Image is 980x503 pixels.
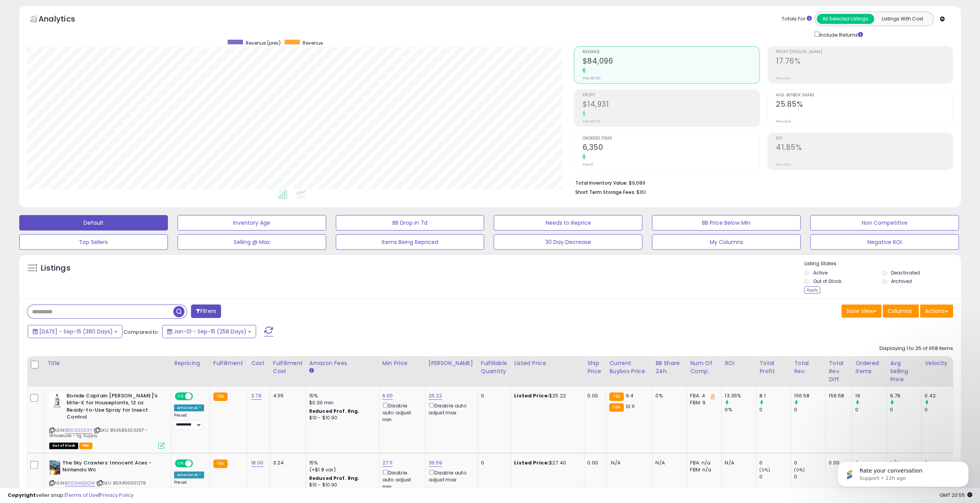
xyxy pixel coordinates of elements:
div: Min Price [382,359,422,367]
div: 0.00 [587,392,600,399]
div: Cost [251,359,266,367]
span: 10.11 [626,403,635,410]
div: Amazon AI * [174,471,204,478]
div: Preset: [174,413,204,430]
div: $10 - $10.90 [309,415,373,421]
button: Columns [883,304,919,318]
h2: 6,350 [582,143,759,153]
small: Prev: N/A [776,76,791,81]
span: Revenue (prev) [246,40,281,46]
button: BB Drop in 7d [336,215,484,230]
strong: Copyright [8,491,36,499]
div: FBA: 4 [690,392,715,399]
div: 0.00 [587,459,600,466]
span: OFF [192,393,204,399]
div: 156.58 [794,392,825,399]
div: Fulfillment [213,359,245,367]
iframe: Intercom notifications message [826,445,980,499]
button: Negative ROI [810,234,959,250]
span: Columns [888,307,912,315]
span: [DATE] - Sep-15 (380 Days) [39,328,113,335]
div: 0 [794,406,825,413]
div: Disable auto adjust max [429,401,472,416]
span: | SKU: 854585303267 - Wholesale - Vg Supply [49,427,147,439]
small: Prev: N/A [776,162,791,167]
div: 0 [481,459,505,466]
span: Compared to: [124,328,159,336]
b: The Sky Crawlers: Innocent Aces - Nintendo Wii [62,459,156,476]
a: B002LFCS3Y [65,427,92,434]
small: FBA [609,403,623,412]
b: Bonide Captain [PERSON_NAME]'s Mite-X for Houseplants, 12 oz Ready-to-Use Spray for Insect Control [67,392,160,423]
div: Amazon AI * [174,404,204,411]
h2: 17.76% [776,57,953,67]
div: 0% [725,406,756,413]
div: Total Rev. [794,359,822,375]
small: Prev: $0.00 [582,76,600,81]
div: 0 [925,406,956,413]
div: 3.24 [273,459,300,466]
a: 25.22 [429,392,442,400]
div: 0.42 [925,392,956,399]
div: 0 [481,392,505,399]
label: Active [813,269,827,276]
h2: $84,096 [582,57,759,67]
a: 6.00 [382,392,393,400]
div: Fulfillment Cost [273,359,303,375]
div: N/A [725,459,750,466]
div: [PERSON_NAME] [429,359,474,367]
div: 0 [890,406,921,413]
small: FBA [213,459,228,468]
span: Profit [PERSON_NAME] [776,50,953,54]
button: Listings With Cost [874,14,931,24]
h2: 41.85% [776,143,953,153]
span: Avg. Buybox Share [776,93,953,98]
div: Disable auto adjust max [429,468,472,483]
div: 9.79 [890,392,921,399]
div: Amazon Fees [309,359,376,367]
p: Listing States: [804,260,961,267]
button: My Columns [652,234,801,250]
div: Total Profit [759,359,787,375]
span: Profit [582,93,759,98]
button: Items Being Repriced [336,234,484,250]
button: Needs to Reprice [494,215,642,230]
div: Avg Selling Price [890,359,918,384]
div: Listed Price [514,359,581,367]
small: Prev: 0 [582,162,593,167]
b: Short Term Storage Fees: [575,189,635,195]
div: (+$1.8 var) [309,466,373,473]
small: Prev: N/A [776,119,791,124]
li: $9,689 [575,178,947,187]
div: $27.40 [514,459,578,466]
span: ON [176,460,185,466]
h5: Listings [41,263,70,274]
div: 15% [309,392,373,399]
button: Selling @ Max [178,234,326,250]
a: 35.59 [429,459,442,467]
button: [DATE] - Sep-15 (380 Days) [28,325,122,338]
div: 0 [855,406,886,413]
div: $0.30 min [309,399,373,406]
div: Totals For [782,15,812,23]
div: ASIN: [49,392,165,448]
div: FBM: n/a [690,466,715,473]
b: Listed Price: [514,459,549,466]
span: N/A [611,459,620,466]
div: $25.22 [514,392,578,399]
a: Privacy Policy [100,491,134,499]
div: 13.36% [725,392,756,399]
div: Preset: [174,480,204,497]
span: 9.4 [626,392,633,399]
div: BB Share 24h. [655,359,683,375]
a: Terms of Use [66,491,99,499]
span: FBA [79,442,92,449]
b: Reduced Prof. Rng. [309,408,360,414]
h5: Analytics [39,13,90,26]
small: FBA [609,392,623,401]
h2: 25.85% [776,100,953,110]
div: 0 [759,406,791,413]
div: N/A [655,459,681,466]
span: $161 [636,188,645,196]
